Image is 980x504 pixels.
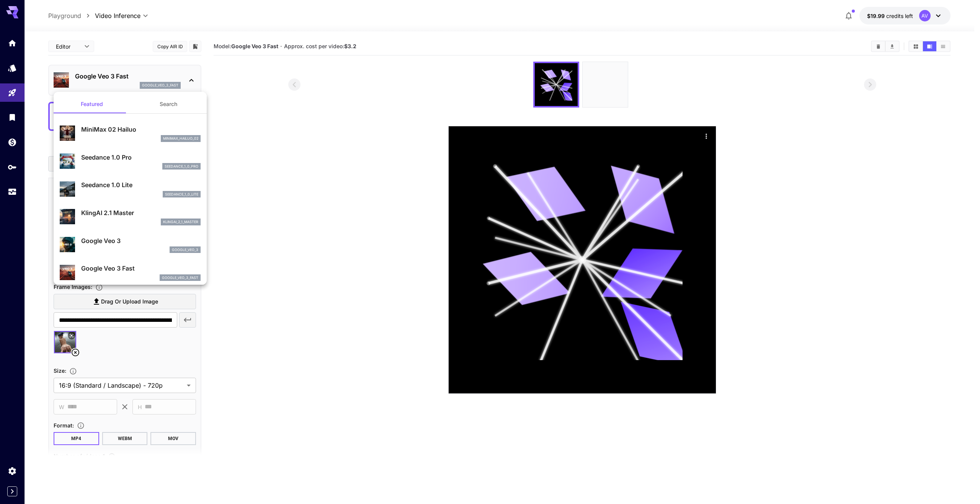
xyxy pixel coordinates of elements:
p: google_veo_3_fast [162,275,198,281]
p: klingai_2_1_master [163,219,198,225]
p: Seedance 1.0 Pro [81,153,201,162]
div: MiniMax 02 Hailuominimax_hailuo_02 [60,122,201,145]
p: MiniMax 02 Hailuo [81,125,201,134]
button: Featured [54,95,130,113]
div: Seedance 1.0 Liteseedance_1_0_lite [60,177,201,201]
p: KlingAI 2.1 Master [81,208,201,217]
div: Google Veo 3google_veo_3 [60,233,201,256]
div: KlingAI 2.1 Masterklingai_2_1_master [60,205,201,228]
button: Search [130,95,207,113]
p: seedance_1_0_pro [165,164,198,169]
div: Google Veo 3 Fastgoogle_veo_3_fast [60,261,201,284]
p: minimax_hailuo_02 [163,136,198,141]
p: google_veo_3 [172,247,198,253]
div: Seedance 1.0 Proseedance_1_0_pro [60,150,201,173]
p: Google Veo 3 [81,236,201,245]
p: seedance_1_0_lite [165,192,198,197]
p: Google Veo 3 Fast [81,264,201,273]
p: Seedance 1.0 Lite [81,180,201,189]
